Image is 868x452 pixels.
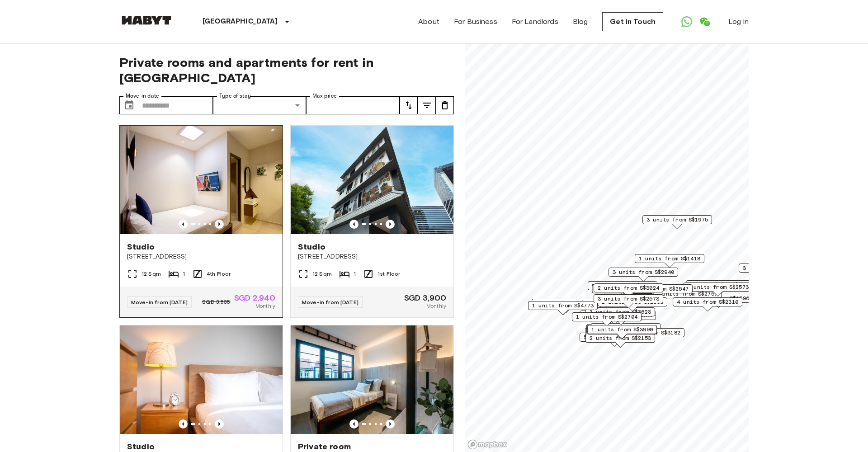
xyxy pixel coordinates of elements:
[131,299,188,306] span: Move-in from [DATE]
[532,299,601,313] div: Map marker
[120,96,138,114] button: Choose date
[586,311,656,325] div: Map marker
[619,329,680,337] span: 1 units from S$3182
[203,16,278,27] p: [GEOGRAPHIC_DATA]
[602,12,663,31] a: Get in Touch
[598,295,659,303] span: 3 units from S$2573
[179,419,188,428] button: Previous image
[683,282,753,297] div: Map marker
[591,325,653,334] span: 1 units from S$3990
[512,16,558,27] a: For Landlords
[298,252,446,261] span: [STREET_ADDRESS]
[592,282,653,290] span: 3 units from S$1985
[119,16,174,25] img: Habyt
[743,264,804,272] span: 3 units from S$2036
[642,215,712,229] div: Map marker
[119,125,283,318] a: Marketing picture of unit SG-01-110-033-001Previous imagePrevious imageStudio[STREET_ADDRESS]12 S...
[219,92,251,100] label: Type of stay
[404,294,446,302] span: SGD 3,900
[580,333,649,347] div: Map marker
[678,13,696,31] a: Open WhatsApp
[126,92,159,100] label: Move-in date
[418,16,439,27] a: About
[400,96,418,114] button: tune
[386,419,395,428] button: Previous image
[354,270,356,278] span: 1
[127,441,155,452] span: Studio
[532,301,594,310] span: 1 units from S$4773
[646,216,708,224] span: 3 units from S$1975
[594,294,663,308] div: Map marker
[673,297,742,311] div: Map marker
[687,283,749,291] span: 1 units from S$2573
[592,284,665,298] div: Map marker
[591,323,660,337] div: Map marker
[302,299,359,306] span: Move-in from [DATE]
[728,16,749,27] a: Log in
[349,220,359,229] button: Previous image
[595,324,656,332] span: 5 units from S$1838
[584,333,645,341] span: 5 units from S$1680
[573,16,588,27] a: Blog
[627,285,689,293] span: 1 units from S$2547
[207,270,231,278] span: 4th Floor
[585,328,655,342] div: Map marker
[120,325,283,434] img: Marketing picture of unit SG-01-106-001-01
[291,325,453,434] img: Marketing picture of unit SG-01-027-006-02
[234,294,275,302] span: SGD 2,940
[349,419,359,428] button: Previous image
[377,270,400,278] span: 1st Floor
[142,270,161,278] span: 12 Sqm
[183,270,185,278] span: 1
[623,284,693,298] div: Map marker
[454,16,497,27] a: For Business
[594,283,663,297] div: Map marker
[120,126,283,234] img: Marketing picture of unit SG-01-110-033-001
[587,325,657,339] div: Map marker
[426,302,446,310] span: Monthly
[215,220,224,229] button: Previous image
[585,307,655,321] div: Map marker
[696,13,714,31] a: Open WeChat
[686,280,755,294] div: Map marker
[312,92,337,100] label: Max price
[418,96,436,114] button: tune
[202,298,230,306] span: SGD 3,535
[690,281,751,289] span: 3 units from S$1480
[586,325,656,339] div: Map marker
[127,252,275,261] span: [STREET_ADDRESS]
[127,241,155,252] span: Studio
[576,313,637,321] span: 1 units from S$2704
[179,220,188,229] button: Previous image
[291,126,453,234] img: Marketing picture of unit SG-01-110-044_001
[298,241,325,252] span: Studio
[587,325,656,339] div: Map marker
[609,268,678,282] div: Map marker
[572,312,642,326] div: Map marker
[536,299,597,307] span: 1 units from S$4196
[677,298,738,306] span: 4 units from S$2310
[635,254,704,268] div: Map marker
[467,439,507,450] a: Mapbox logo
[255,302,275,310] span: Monthly
[739,264,808,278] div: Map marker
[590,308,651,316] span: 3 units from S$3623
[588,281,657,295] div: Map marker
[119,55,454,85] span: Private rooms and apartments for rent in [GEOGRAPHIC_DATA]
[436,96,454,114] button: tune
[215,419,224,428] button: Previous image
[386,220,395,229] button: Previous image
[298,441,351,452] span: Private room
[615,328,684,342] div: Map marker
[613,268,674,276] span: 3 units from S$2940
[312,270,332,278] span: 12 Sqm
[585,334,655,348] div: Map marker
[598,297,667,311] div: Map marker
[528,301,598,315] div: Map marker
[290,125,454,318] a: Marketing picture of unit SG-01-110-044_001Previous imagePrevious imageStudio[STREET_ADDRESS]12 S...
[598,284,659,292] span: 2 units from S$3024
[639,254,700,263] span: 1 units from S$1418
